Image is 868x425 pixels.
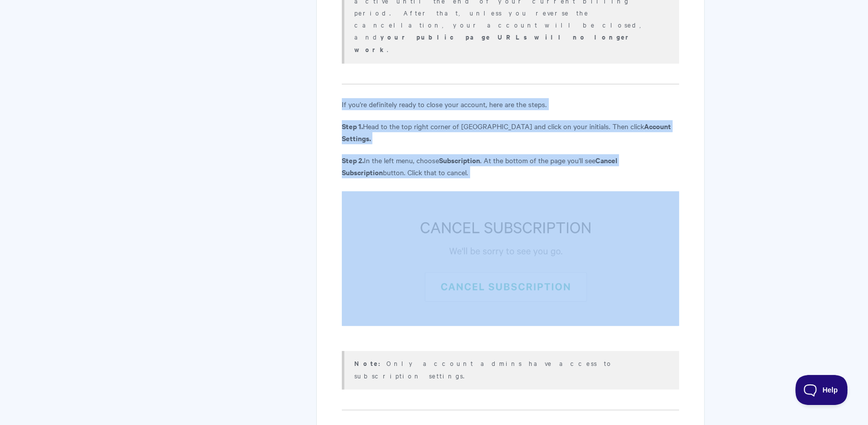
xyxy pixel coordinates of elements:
strong: Cancel Subscription [342,155,617,177]
strong: Step 1. [342,121,363,131]
strong: Note: [354,358,386,368]
p: If you're definitely ready to close your account, here are the steps. [342,98,679,110]
p: In the left menu, choose . At the bottom of the page you'll see button. Click that to cancel. [342,154,679,178]
p: Only account admins have access to subscription settings. [354,357,667,381]
strong: your public page URLs will no longer work [354,32,633,54]
p: Head to the top right corner of [GEOGRAPHIC_DATA] and click on your initials. Then click [342,120,679,144]
img: file-ESpyY2ijDH.png [342,191,679,326]
iframe: Toggle Customer Support [795,375,848,405]
strong: Account Settings. [342,121,671,143]
strong: Step 2. [342,155,364,165]
strong: Subscription [439,155,480,165]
